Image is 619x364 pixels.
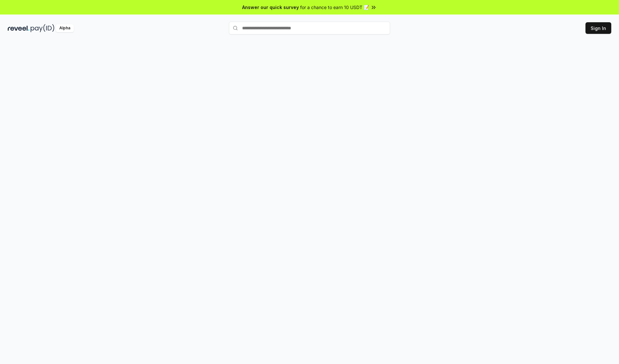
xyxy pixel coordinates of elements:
img: reveel_dark [8,24,29,32]
button: Sign In [585,22,611,34]
img: pay_id [31,24,54,32]
div: Alpha [56,24,74,32]
span: for a chance to earn 10 USDT 📝 [300,4,369,11]
span: Answer our quick survey [242,4,299,11]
